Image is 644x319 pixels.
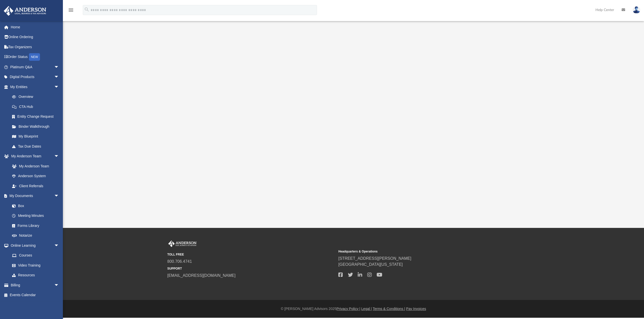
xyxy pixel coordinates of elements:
[54,191,64,201] span: arrow_drop_down
[406,307,426,311] a: Pay Invoices
[7,270,64,280] a: Resources
[7,211,64,221] a: Meeting Minutes
[338,249,506,254] small: Headquarters & Operations
[167,266,335,271] small: SUPPORT
[54,82,64,92] span: arrow_drop_down
[7,132,64,142] a: My Blueprint
[4,72,67,82] a: Digital Productsarrow_drop_down
[4,42,67,52] a: Tax Organizers
[7,141,67,151] a: Tax Due Dates
[338,256,411,261] a: [STREET_ADDRESS][PERSON_NAME]
[167,240,197,247] img: Anderson Advisors Platinum Portal
[7,201,62,211] a: Box
[29,53,40,61] div: NEW
[4,22,67,32] a: Home
[633,6,640,14] img: User Pic
[4,280,67,290] a: Billingarrow_drop_down
[7,221,62,231] a: Forms Library
[68,10,74,13] a: menu
[54,280,64,290] span: arrow_drop_down
[68,7,74,13] i: menu
[54,240,64,251] span: arrow_drop_down
[7,102,67,112] a: CTA Hub
[84,7,90,12] i: search
[4,62,67,72] a: Platinum Q&Aarrow_drop_down
[167,252,335,257] small: TOLL FREE
[2,6,48,16] img: Anderson Advisors Platinum Portal
[4,290,67,300] a: Events Calendar
[4,82,67,92] a: My Entitiesarrow_drop_down
[7,171,64,181] a: Anderson System
[167,259,192,264] a: 800.706.4741
[7,161,62,171] a: My Anderson Team
[4,191,64,201] a: My Documentsarrow_drop_down
[373,307,405,311] a: Terms & Conditions |
[7,121,67,132] a: Binder Walkthrough
[7,250,64,261] a: Courses
[337,307,360,311] a: Privacy Policy |
[54,151,64,162] span: arrow_drop_down
[4,151,64,161] a: My Anderson Teamarrow_drop_down
[7,231,64,241] a: Notarize
[54,72,64,82] span: arrow_drop_down
[4,240,64,250] a: Online Learningarrow_drop_down
[4,52,67,62] a: Order StatusNEW
[361,307,372,311] a: Legal |
[4,32,67,42] a: Online Ordering
[167,273,235,278] a: [EMAIL_ADDRESS][DOMAIN_NAME]
[7,112,67,122] a: Entity Change Request
[7,260,62,270] a: Video Training
[338,262,403,267] a: [GEOGRAPHIC_DATA][US_STATE]
[63,306,644,311] div: © [PERSON_NAME] Advisors 2025
[7,92,67,102] a: Overview
[54,62,64,72] span: arrow_drop_down
[7,181,64,191] a: Client Referrals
